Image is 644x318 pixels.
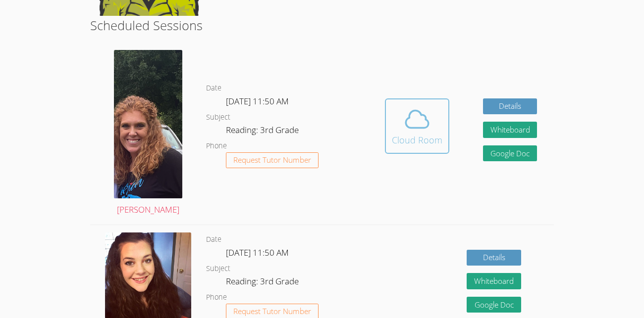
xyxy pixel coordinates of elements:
dt: Date [206,82,221,94]
a: Details [467,250,521,266]
div: Cloud Room [392,133,442,147]
dd: Reading: 3rd Grade [226,274,301,291]
span: [DATE] 11:50 AM [226,247,289,258]
dt: Date [206,233,221,246]
a: Details [483,98,537,115]
img: avatar.png [114,50,182,198]
a: Google Doc [467,297,521,313]
a: Google Doc [483,145,537,162]
dt: Phone [206,140,227,152]
button: Request Tutor Number [226,152,319,169]
span: Request Tutor Number [233,308,311,315]
dt: Subject [206,111,230,124]
span: Request Tutor Number [233,156,311,164]
dd: Reading: 3rd Grade [226,123,301,140]
button: Whiteboard [483,122,537,138]
h2: Scheduled Sessions [90,16,554,35]
span: [DATE] 11:50 AM [226,95,289,107]
button: Whiteboard [467,273,521,289]
a: [PERSON_NAME] [114,50,182,217]
dt: Phone [206,291,227,304]
dt: Subject [206,263,230,275]
button: Cloud Room [385,98,449,154]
